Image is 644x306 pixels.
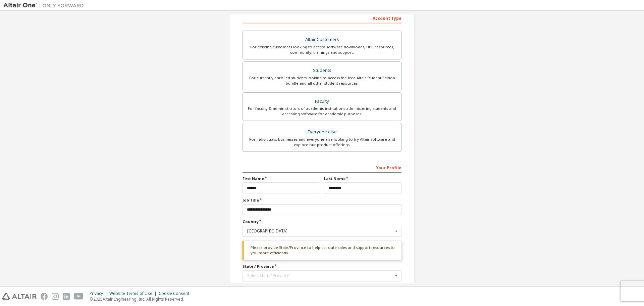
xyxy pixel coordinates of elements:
[247,274,393,278] div: Select State / Province
[247,127,397,137] div: Everyone else
[324,176,401,181] label: Last Name
[243,198,401,203] label: Job Title
[90,291,109,296] div: Privacy
[41,293,48,300] img: facebook.svg
[247,137,397,147] div: For individuals, businesses and everyone else looking to try Altair software and explore our prod...
[243,162,401,173] div: Your Profile
[63,293,70,300] img: linkedin.svg
[90,296,193,302] p: © 2025 Altair Engineering, Inc. All Rights Reserved.
[247,75,397,86] div: For currently enrolled students looking to access the free Altair Student Edition bundle and all ...
[2,293,37,300] img: altair_logo.svg
[247,44,397,55] div: For existing customers looking to access software downloads, HPC resources, community, trainings ...
[243,176,320,181] label: First Name
[74,293,84,300] img: youtube.svg
[243,264,401,269] label: State / Province
[159,291,193,296] div: Cookie Consent
[247,66,397,75] div: Students
[247,35,397,44] div: Altair Customers
[247,106,397,117] div: For faculty & administrators of academic institutions administering students and accessing softwa...
[243,219,401,224] label: Country
[52,293,59,300] img: instagram.svg
[243,241,401,260] div: Please provide State/Province to help us route sales and support resources to you more efficiently.
[243,12,401,23] div: Account Type
[247,229,393,233] div: [GEOGRAPHIC_DATA]
[247,97,397,106] div: Faculty
[3,2,87,9] img: Altair One
[109,291,159,296] div: Website Terms of Use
